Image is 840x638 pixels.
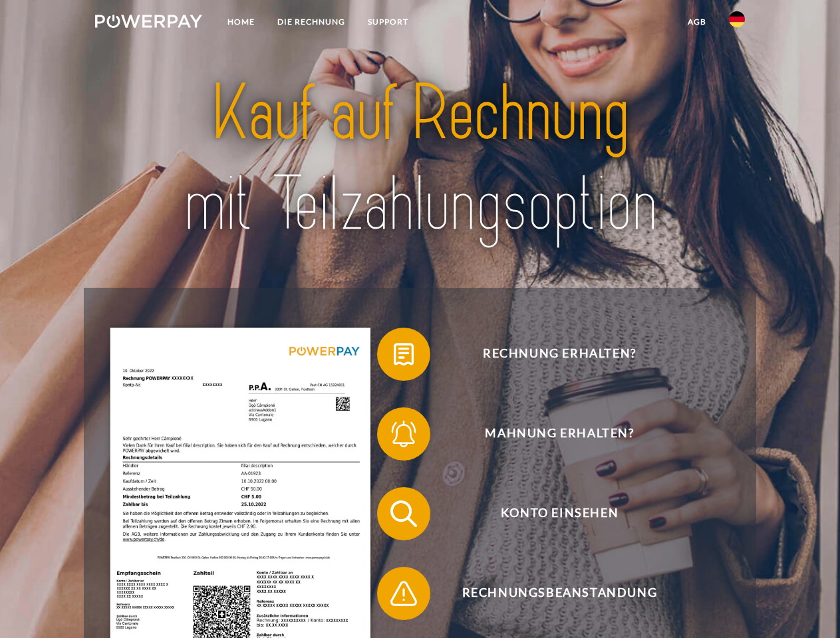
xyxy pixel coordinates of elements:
a: SUPPORT [356,10,420,34]
img: qb_bill.svg [387,338,420,371]
img: de [729,11,745,27]
img: qb_bell.svg [387,417,420,451]
button: Konto einsehen [377,487,723,540]
img: logo-powerpay-white.svg [95,15,202,28]
span: Mahnung erhalten? [396,407,722,461]
a: Home [216,10,266,34]
img: qb_search.svg [387,497,420,530]
button: Mahnung erhalten? [377,407,723,461]
button: Rechnungsbeanstandung [377,567,723,620]
img: title-powerpay_de.svg [127,64,713,255]
a: agb [676,10,718,34]
img: qb_warning.svg [387,577,420,610]
a: DIE RECHNUNG [266,10,356,34]
span: Rechnungsbeanstandung [396,567,722,620]
button: Rechnung erhalten? [377,328,723,381]
span: Rechnung erhalten? [396,328,722,381]
span: Konto einsehen [396,487,722,540]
